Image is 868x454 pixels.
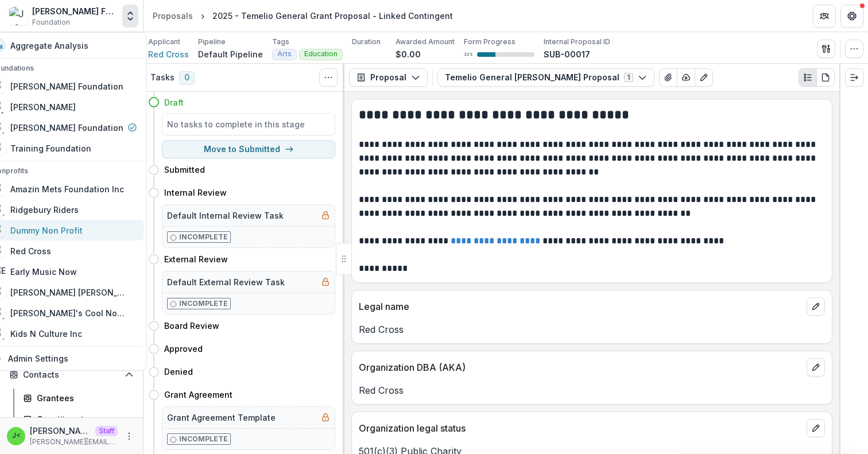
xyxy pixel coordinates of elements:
button: Open Contacts [5,366,138,384]
p: $0.00 [396,48,421,60]
div: Proposals [153,10,193,22]
p: Organization DBA (AKA) [359,360,802,374]
button: Toggle View Cancelled Tasks [319,68,338,87]
p: Red Cross [359,383,825,397]
span: 0 [179,71,195,85]
p: Legal name [359,300,802,313]
button: Edit as form [695,68,713,87]
div: Grantees [37,392,129,404]
h4: Internal Review [164,187,227,199]
span: Foundation [32,17,70,28]
button: Partners [813,5,836,28]
h5: Grant Agreement Template [167,412,276,424]
h4: Board Review [164,320,219,332]
p: Organization legal status [359,421,802,435]
button: More [122,429,136,443]
div: Constituents [37,413,129,425]
img: Julie Foundation [9,7,28,25]
h4: Denied [164,366,193,378]
h4: Draft [164,96,184,108]
div: Julie <julie@trytemelio.com> [12,432,21,440]
a: Red Cross [148,48,189,60]
p: Awarded Amount [396,37,455,47]
h5: No tasks to complete in this stage [167,118,330,130]
p: Form Progress [464,37,516,47]
p: Red Cross [359,323,825,336]
p: [PERSON_NAME][EMAIL_ADDRESS][DOMAIN_NAME] [30,437,118,447]
nav: breadcrumb [148,7,458,24]
a: Proposals [148,7,197,24]
h5: Default External Review Task [167,276,285,288]
a: Constituents [18,410,138,429]
p: Incomplete [179,298,228,309]
h5: Default Internal Review Task [167,209,284,222]
p: Pipeline [198,37,226,47]
button: Temelio General [PERSON_NAME] Proposal1 [437,68,654,87]
h4: Grant Agreement [164,389,232,401]
span: Arts [277,50,292,58]
span: Education [304,50,338,58]
h4: External Review [164,253,228,265]
button: Move to Submitted [162,140,335,158]
p: Staff [95,426,118,436]
p: [PERSON_NAME] <[PERSON_NAME][EMAIL_ADDRESS][DOMAIN_NAME]> [30,425,91,437]
a: Grantees [18,389,138,408]
p: Applicant [148,37,180,47]
button: Proposal [349,68,428,87]
p: SUB-00017 [544,48,590,60]
button: Open entity switcher [122,5,138,28]
div: [PERSON_NAME] Foundation [32,5,118,17]
p: Incomplete [179,232,228,242]
h3: Tasks [150,73,175,83]
h4: Submitted [164,164,205,176]
button: edit [807,358,825,377]
h4: Approved [164,343,203,355]
button: edit [807,297,825,316]
p: Internal Proposal ID [544,37,610,47]
p: Duration [352,37,381,47]
p: Tags [272,37,289,47]
span: Contacts [23,370,120,380]
button: Plaintext view [799,68,817,87]
button: edit [807,419,825,437]
button: View Attached Files [659,68,677,87]
p: Default Pipeline [198,48,263,60]
div: 2025 - Temelio General Grant Proposal - Linked Contingent [212,10,453,22]
button: PDF view [816,68,835,87]
button: Get Help [840,5,863,28]
button: Expand right [845,68,863,87]
p: Incomplete [179,434,228,444]
p: 32 % [464,51,472,59]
